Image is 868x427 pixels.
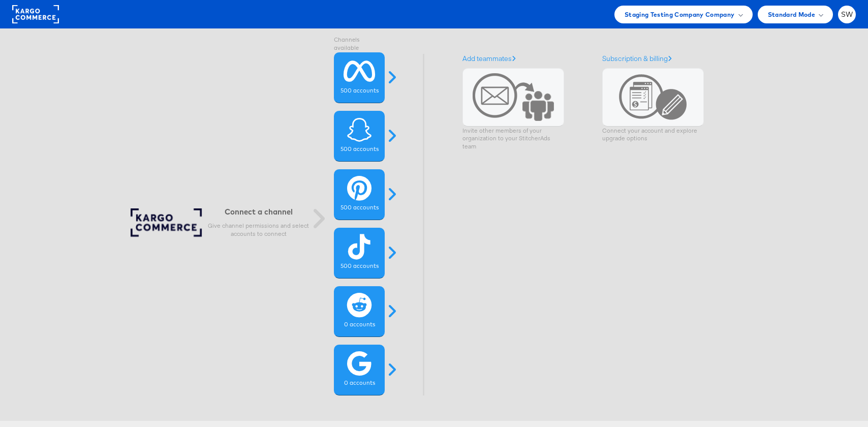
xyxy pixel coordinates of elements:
label: 0 accounts [344,321,375,329]
label: Channels available [334,36,385,52]
label: 500 accounts [340,87,378,95]
label: 500 accounts [340,262,378,270]
label: 0 accounts [344,379,375,387]
label: 500 accounts [340,145,378,154]
a: Subscription & billing [602,54,672,63]
span: Standard Mode [768,9,815,20]
span: SW [841,11,853,18]
label: 500 accounts [340,204,378,212]
a: Add teammates [462,54,516,63]
span: Staging Testing Company Company [625,9,735,20]
p: Invite other members of your organization to your StitcherAds team [462,127,564,150]
p: Give channel permissions and select accounts to connect [208,222,309,238]
h6: Connect a channel [208,207,309,217]
p: Connect your account and explore upgrade options [602,127,704,143]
